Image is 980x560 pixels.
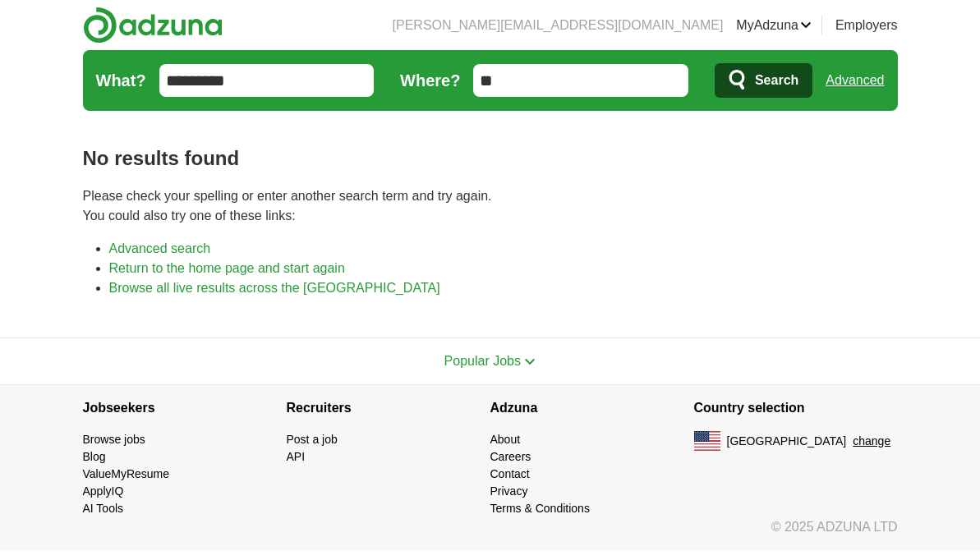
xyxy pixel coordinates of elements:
button: Search [715,63,812,98]
a: ValueMyResume [83,467,170,480]
a: Terms & Conditions [490,502,590,515]
span: Search [755,64,798,97]
img: Adzuna logo [83,7,223,44]
h1: No results found [83,144,898,173]
label: What? [96,68,146,93]
p: Please check your spelling or enter another search term and try again. You could also try one of ... [83,186,898,226]
img: US flag [694,431,720,451]
a: Privacy [490,484,528,498]
a: Advanced [826,64,884,97]
h4: Country selection [694,385,898,431]
a: MyAdzuna [736,16,812,35]
a: API [287,450,306,463]
a: Return to the home page and start again [109,261,345,275]
a: Advanced search [109,241,211,255]
a: Post a job [287,433,338,446]
a: Contact [490,467,530,480]
a: Careers [490,450,531,463]
a: Employers [835,16,898,35]
label: Where? [400,68,460,93]
div: © 2025 ADZUNA LTD [70,517,911,550]
a: Blog [83,450,106,463]
span: Popular Jobs [444,354,521,368]
button: change [853,433,890,450]
li: [PERSON_NAME][EMAIL_ADDRESS][DOMAIN_NAME] [393,16,724,35]
img: toggle icon [524,358,536,365]
a: Browse jobs [83,433,145,446]
a: ApplyIQ [83,484,124,498]
a: Browse all live results across the [GEOGRAPHIC_DATA] [109,281,440,295]
span: [GEOGRAPHIC_DATA] [727,433,847,450]
a: About [490,433,521,446]
a: AI Tools [83,502,124,515]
